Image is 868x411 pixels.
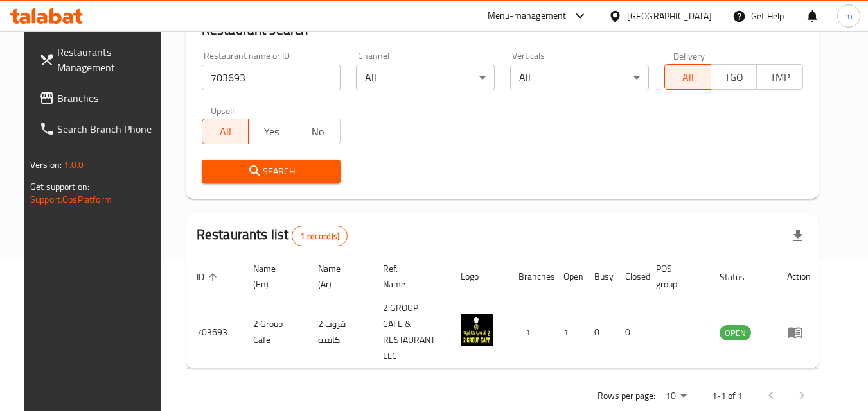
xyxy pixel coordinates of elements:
span: 1.0.0 [64,156,84,173]
span: Get support on: [30,178,89,195]
a: Search Branch Phone [29,113,169,144]
span: Name (Ar) [318,261,357,292]
button: Search [202,160,341,183]
td: 2 قروب كافيه [308,296,373,369]
button: Yes [248,119,295,144]
span: All [670,68,706,87]
span: Name (En) [253,261,292,292]
th: Closed [615,257,646,296]
span: Yes [254,122,290,141]
table: enhanced table [186,257,821,369]
div: Rows per page: [660,387,691,406]
span: TMP [762,68,798,87]
h2: Restaurant search [202,21,803,40]
h2: Restaurants list [197,225,348,246]
button: TGO [711,64,757,90]
td: 2 Group Cafe [243,296,308,369]
span: Search Branch Phone [57,121,159,137]
span: ID [197,269,221,285]
span: Restaurants Management [57,44,159,75]
span: Search [212,164,330,180]
img: 2 Group Cafe [461,314,493,346]
button: TMP [756,64,803,90]
span: Branches [57,90,159,106]
td: 0 [615,296,646,369]
div: All [356,65,495,90]
div: [GEOGRAPHIC_DATA] [627,9,712,23]
td: 1 [553,296,584,369]
button: All [202,119,249,144]
label: Delivery [673,51,705,60]
p: 1-1 of 1 [712,388,743,404]
span: Status [720,269,761,285]
a: Restaurants Management [29,37,169,83]
span: POS group [656,261,694,292]
span: TGO [716,68,752,87]
span: OPEN [720,326,751,340]
input: Search for restaurant name or ID.. [202,65,341,90]
div: Export file [783,221,813,251]
td: 703693 [186,296,243,369]
label: Upsell [211,106,235,115]
td: 1 [508,296,553,369]
td: 2 GROUP CAFE & RESTAURANT LLC [373,296,450,369]
th: Action [777,257,821,296]
button: No [294,119,341,144]
td: 0 [584,296,615,369]
th: Logo [450,257,508,296]
th: Busy [584,257,615,296]
button: All [664,64,711,90]
a: Support.OpsPlatform [30,191,112,208]
p: Rows per page: [598,388,655,404]
span: m [845,9,853,23]
div: Menu [787,324,811,340]
span: 1 record(s) [292,230,347,242]
span: Ref. Name [383,261,435,292]
a: Branches [29,83,169,113]
th: Open [553,257,584,296]
span: No [299,122,335,141]
div: Menu-management [488,8,567,24]
div: Total records count [292,226,348,246]
div: All [510,65,649,90]
span: All [208,122,244,141]
span: Version: [30,156,62,173]
th: Branches [508,257,553,296]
